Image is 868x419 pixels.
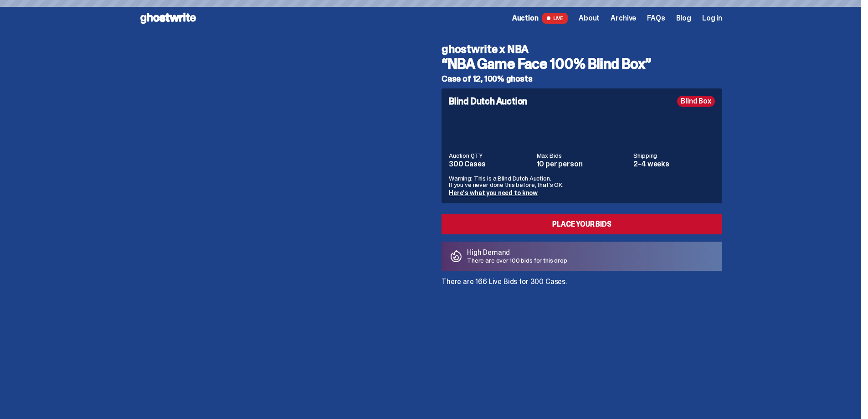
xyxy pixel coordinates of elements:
dt: Auction QTY [449,152,531,159]
p: There are 166 Live Bids for 300 Cases. [442,278,722,285]
dd: 10 per person [537,160,628,168]
a: Here's what you need to know [449,189,538,197]
a: Blog [676,15,691,22]
dt: Shipping [633,152,715,159]
h3: “NBA Game Face 100% Blind Box” [442,57,722,71]
h4: ghostwrite x NBA [442,44,722,55]
dd: 300 Cases [449,160,531,168]
a: Archive [611,15,636,22]
a: Log in [702,15,722,22]
p: There are over 100 bids for this drop [467,257,567,264]
a: FAQs [647,15,665,22]
a: Auction LIVE [512,13,568,24]
p: Warning: This is a Blind Dutch Auction. If you’ve never done this before, that’s OK. [449,175,715,188]
a: About [579,15,600,22]
a: Place your Bids [442,214,722,234]
div: Blind Box [677,96,715,107]
h4: Blind Dutch Auction [449,97,527,106]
p: High Demand [467,249,567,256]
dd: 2-4 weeks [633,160,715,168]
h5: Case of 12, 100% ghosts [442,75,722,83]
span: LIVE [542,13,568,24]
span: Auction [512,15,539,22]
dt: Max Bids [537,152,628,159]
